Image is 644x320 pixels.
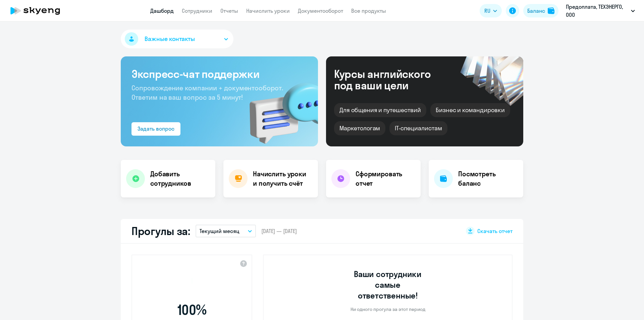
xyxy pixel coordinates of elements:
a: Отчеты [220,7,238,14]
button: Задать вопрос [131,122,180,136]
h4: Посмотреть баланс [458,169,518,188]
button: Текущий месяц [196,225,256,237]
div: Бизнес и командировки [430,103,510,117]
div: Для общения и путешествий [334,103,426,117]
h2: Прогулы за: [131,224,190,238]
span: 100 % [153,302,230,318]
div: IT-специалистам [389,121,447,135]
span: [DATE] — [DATE] [261,227,297,235]
a: Начислить уроки [246,7,290,14]
p: Текущий месяц [200,227,239,235]
h4: Добавить сотрудников [150,169,210,188]
button: Балансbalance [523,4,558,17]
button: RU [480,4,502,17]
a: Документооборот [298,7,343,14]
p: Ни одного прогула за этот период [351,306,425,312]
a: Дашборд [150,7,174,14]
span: Скачать отчет [477,227,513,235]
span: Важные контакты [145,35,195,43]
img: bg-img [240,71,318,146]
a: Сотрудники [182,7,212,14]
h3: Экспресс-чат поддержки [131,67,307,81]
h3: Ваши сотрудники самые ответственные! [345,269,431,301]
span: Сопровождение компании + документооборот. Ответим на ваш вопрос за 5 минут! [131,84,283,101]
h4: Сформировать отчет [356,169,415,188]
img: balance [548,7,554,14]
h4: Начислить уроки и получить счёт [253,169,311,188]
div: Баланс [527,7,545,15]
div: Задать вопрос [138,125,174,133]
button: Предоплата, ТЕХЭНЕРГО, ООО [562,3,638,19]
div: Курсы английского под ваши цели [334,68,449,91]
div: Маркетологам [334,121,385,135]
button: Важные контакты [121,30,233,48]
p: Предоплата, ТЕХЭНЕРГО, ООО [566,3,628,19]
span: RU [484,7,490,15]
a: Все продукты [351,7,386,14]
